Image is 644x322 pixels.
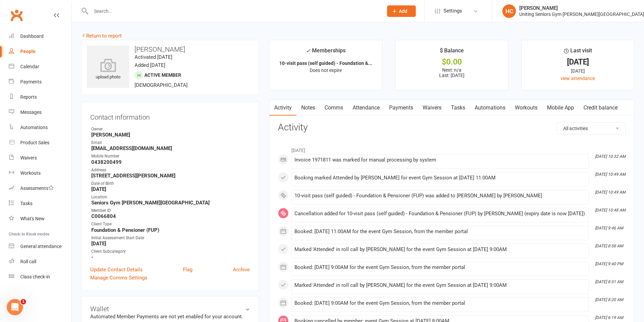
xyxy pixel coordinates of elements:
[91,241,250,247] strong: [DATE]
[90,305,250,313] h3: Wallet
[595,190,625,195] i: [DATE] 10:49 AM
[564,46,592,58] div: Last visit
[294,229,586,234] div: Booked: [DATE] 11:00AM for the event Gym Session, from the member portal
[91,153,250,159] div: Mobile Number
[233,266,250,274] a: Archive
[542,100,579,116] a: Mobile App
[91,221,250,227] div: Client Type
[502,4,516,18] div: HC
[418,100,446,116] a: Waivers
[89,6,378,16] input: Search...
[144,72,181,78] span: Active member
[440,46,464,58] div: $ Balance
[294,282,586,288] div: Marked 'Attended' in roll call by [PERSON_NAME] for the event Gym Session at [DATE] 9:00AM
[595,297,623,302] i: [DATE] 8:20 AM
[9,196,71,211] a: Tasks
[595,154,625,159] i: [DATE] 10:32 AM
[595,315,623,320] i: [DATE] 6:19 AM
[20,64,39,69] div: Calendar
[91,140,250,146] div: Email
[20,185,54,191] div: Assessments
[294,265,586,270] div: Booked: [DATE] 9:00AM for the event Gym Session, from the member portal
[91,186,250,192] strong: [DATE]
[278,143,626,154] li: [DATE]
[310,68,342,73] span: Does not expire
[20,259,36,264] div: Roll call
[402,67,502,78] p: Next: n/a Last: [DATE]
[9,254,71,269] a: Roll call
[87,58,129,81] div: upload photo
[9,239,71,254] a: General attendance kiosk mode
[294,247,586,252] div: Marked 'Attended' in roll call by [PERSON_NAME] for the event Gym Session at [DATE] 9:00AM
[91,227,250,233] strong: Foundation & Pensioner (FUP)
[470,100,510,116] a: Automations
[9,211,71,226] a: What's New
[595,172,625,177] i: [DATE] 10:49 AM
[399,8,407,14] span: Add
[9,166,71,181] a: Workouts
[595,244,623,248] i: [DATE] 8:58 AM
[20,170,41,176] div: Workouts
[579,100,622,116] a: Credit balance
[402,58,502,66] div: $0.00
[91,254,250,260] strong: -
[135,54,172,60] time: Activated [DATE]
[20,201,32,206] div: Tasks
[91,235,250,241] div: Initial Assessment Start Date
[20,244,62,249] div: General attendance
[91,207,250,214] div: Member ID
[90,266,143,274] a: Update Contact Details
[91,200,250,206] strong: Seniors Gym [PERSON_NAME][GEOGRAPHIC_DATA]
[348,100,384,116] a: Attendance
[9,120,71,135] a: Automations
[183,266,192,274] a: Flag
[320,100,348,116] a: Comms
[446,100,470,116] a: Tasks
[269,100,296,116] a: Activity
[91,213,250,219] strong: C0066804
[90,111,250,121] h3: Contact information
[21,299,26,304] span: 1
[20,94,37,100] div: Reports
[91,194,250,200] div: Location
[8,7,25,24] a: Clubworx
[294,300,586,306] div: Booked: [DATE] 9:00AM for the event Gym Session, from the member portal
[510,100,542,116] a: Workouts
[7,299,23,315] iframe: Intercom live chat
[294,175,586,181] div: Booking marked Attended by [PERSON_NAME] for event Gym Session at [DATE] 11:00AM
[9,105,71,120] a: Messages
[560,76,595,81] a: view attendance
[387,5,416,17] button: Add
[306,46,345,59] div: Memberships
[20,79,42,84] div: Payments
[296,100,320,116] a: Notes
[294,157,586,163] div: Invoice 1971811 was marked for manual processing by system
[135,62,165,68] time: Added [DATE]
[279,60,372,66] strong: 10-visit pass (self guided) - Foundation &...
[20,109,42,115] div: Messages
[9,269,71,284] a: Class kiosk mode
[20,274,50,279] div: Class check-in
[9,90,71,105] a: Reports
[9,181,71,196] a: Assessments
[91,167,250,173] div: Address
[595,208,625,213] i: [DATE] 10:48 AM
[135,82,188,88] span: [DEMOGRAPHIC_DATA]
[9,74,71,90] a: Payments
[9,29,71,44] a: Dashboard
[595,279,623,284] i: [DATE] 8:51 AM
[20,155,37,160] div: Waivers
[384,100,418,116] a: Payments
[9,44,71,59] a: People
[528,58,628,66] div: [DATE]
[91,132,250,138] strong: [PERSON_NAME]
[87,46,253,53] h3: [PERSON_NAME]
[20,33,44,39] div: Dashboard
[91,180,250,187] div: Date of Birth
[91,159,250,165] strong: 0438200499
[20,49,35,54] div: People
[595,226,623,230] i: [DATE] 9:46 AM
[20,140,49,145] div: Product Sales
[91,248,250,255] div: Client Subcategory
[20,216,45,221] div: What's New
